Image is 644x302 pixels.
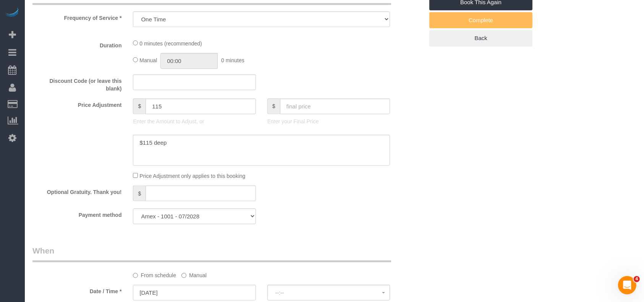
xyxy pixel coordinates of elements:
[32,245,391,262] legend: When
[27,39,127,49] label: Duration
[27,186,127,196] label: Optional Gratuity. Thank you!
[181,269,207,279] label: Manual
[267,118,390,125] p: Enter your Final Price
[221,57,244,63] span: 0 minutes
[634,276,640,282] span: 4
[5,8,20,18] img: Automaid Logo
[133,186,146,201] span: $
[133,273,138,278] input: From schedule
[139,40,202,47] span: 0 minutes (recommended)
[275,290,382,296] span: --:--
[618,276,636,294] iframe: Intercom live chat
[27,285,127,295] label: Date / Time *
[27,99,127,109] label: Price Adjustment
[280,99,390,114] input: final price
[139,57,157,63] span: Manual
[27,208,127,219] label: Payment method
[133,269,176,279] label: From schedule
[267,285,390,300] button: --:--
[139,173,245,179] span: Price Adjustment only applies to this booking
[267,99,280,114] span: $
[181,273,186,278] input: Manual
[27,74,127,92] label: Discount Code (or leave this blank)
[133,99,146,114] span: $
[27,11,127,22] label: Frequency of Service *
[429,30,532,46] a: Back
[133,285,256,300] input: MM/DD/YYYY
[133,118,256,125] p: Enter the Amount to Adjust, or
